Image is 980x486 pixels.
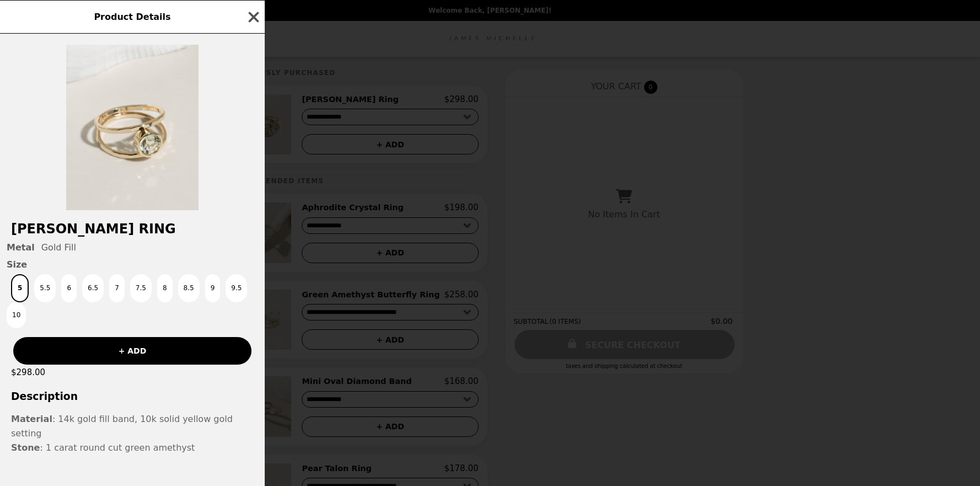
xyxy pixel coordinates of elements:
button: 6.5 [82,274,104,302]
button: 10 [7,302,26,328]
button: 9.5 [226,274,247,302]
span: Metal [7,242,35,253]
div: Gold Fill [7,242,258,253]
button: 9 [205,274,221,302]
button: 7.5 [130,274,152,302]
strong: Material [11,414,52,424]
strong: Stone [11,442,40,453]
button: 6 [61,274,77,302]
button: 5.5 [34,274,56,302]
span: Size [7,259,258,270]
button: 8 [157,274,173,302]
button: 8.5 [178,274,200,302]
span: Product Details [94,12,170,22]
button: 7 [109,274,125,302]
img: Gold Fill / 5 [66,45,199,210]
button: + ADD [13,337,251,365]
p: : 14k gold fill band, 10k solid yellow gold setting : 1 carat round cut green amethyst [11,412,254,455]
button: 5 [11,274,29,302]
